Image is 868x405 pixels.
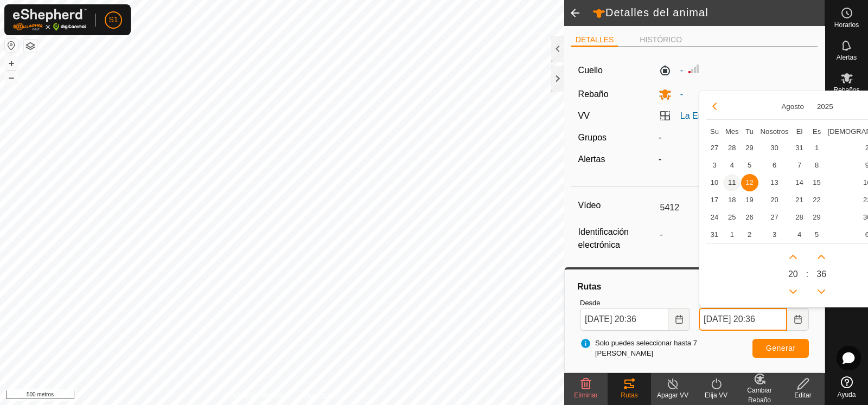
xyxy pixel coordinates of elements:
font: 20 [770,196,778,204]
td: 4 [723,157,741,174]
p-button: Próximo minuto [813,248,830,266]
font: Rutas [577,282,601,291]
p-button: Minuto anterior [813,283,830,300]
td: 13 [758,174,791,191]
button: + [5,57,18,70]
font: Ayuda [838,391,856,398]
td: 7 [791,157,808,174]
td: 5 [741,157,758,174]
font: Política de Privacidad [226,392,289,400]
font: - [680,66,683,75]
font: 19 [745,196,753,204]
font: Mes [725,127,739,136]
font: Rutas [621,391,637,399]
td: 20 [758,191,791,209]
img: Intensidad de señal [687,62,700,75]
a: Política de Privacidad [226,391,289,401]
font: 5 [815,230,819,239]
font: 28 [795,213,803,221]
font: El [796,127,803,136]
td: 31 [791,139,808,157]
font: Elija VV [705,391,727,399]
p-button: Próxima hora [784,248,802,266]
td: 5 [808,226,826,243]
td: 2 [741,226,758,243]
font: S1 [108,15,118,24]
font: 2025 [817,102,833,111]
font: 20 [788,269,798,279]
font: 4 [797,230,801,239]
button: Elija fecha [668,308,690,331]
font: 2 [748,230,751,239]
font: 1 [730,230,734,239]
font: HISTÓRICO [640,35,682,44]
font: 22 [813,196,820,204]
font: 13 [770,178,778,187]
td: 11 [723,174,741,191]
td: 18 [723,191,741,209]
font: Su [710,127,719,136]
font: 24 [711,213,718,221]
font: 29 [745,144,753,152]
font: Eliminar [574,391,597,399]
td: 30 [758,139,791,157]
img: Logotipo de Gallagher [13,9,87,31]
font: Horarios [834,21,859,29]
font: 4 [730,161,734,169]
td: 29 [808,209,826,226]
font: Cuello [578,66,603,75]
font: 15 [813,178,820,187]
button: Capas del Mapa [24,40,37,53]
td: 24 [706,209,723,226]
font: 28 [728,144,736,152]
td: 4 [791,226,808,243]
font: 31 [795,144,803,152]
font: Generar [766,344,796,352]
td: 28 [791,209,808,226]
font: 14 [795,178,803,187]
font: 18 [728,196,736,204]
font: Solo puedes seleccionar hasta 7 [PERSON_NAME] [595,339,697,358]
td: 1 [808,139,826,157]
font: 27 [770,213,778,221]
td: 27 [758,209,791,226]
td: 21 [791,191,808,209]
td: 15 [808,174,826,191]
font: 1 [815,144,819,152]
td: 10 [706,174,723,191]
font: Es [813,127,821,136]
a: Ayuda [825,372,868,402]
td: 3 [706,157,723,174]
font: 25 [728,213,736,221]
font: Identificación electrónica [578,227,629,249]
font: 6 [773,161,776,169]
td: 1 [723,226,741,243]
font: La Erilla [680,111,712,120]
font: Desde [580,299,601,307]
font: Alertas [837,54,857,61]
font: Contáctanos [302,392,338,400]
font: Rebaño [578,89,609,99]
font: 36 [816,269,826,279]
font: 5 [748,161,751,169]
font: 3 [712,161,716,169]
font: Agosto [781,102,804,111]
font: Alertas [578,155,605,164]
font: Apagar VV [657,391,688,399]
td: 28 [723,139,741,157]
font: Detalles del animal [605,7,709,18]
td: 8 [808,157,826,174]
button: Mes anterior [706,98,723,115]
button: Restablecer mapa [5,39,18,52]
font: VV [578,111,590,120]
td: 27 [706,139,723,157]
font: Tu [745,127,754,136]
font: Grupos [578,133,607,142]
font: 30 [770,144,778,152]
button: Elija mes [777,100,808,113]
td: 12 [741,174,758,191]
font: - [680,89,683,99]
font: 11 [728,178,736,187]
font: 17 [711,196,718,204]
td: 22 [808,191,826,209]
